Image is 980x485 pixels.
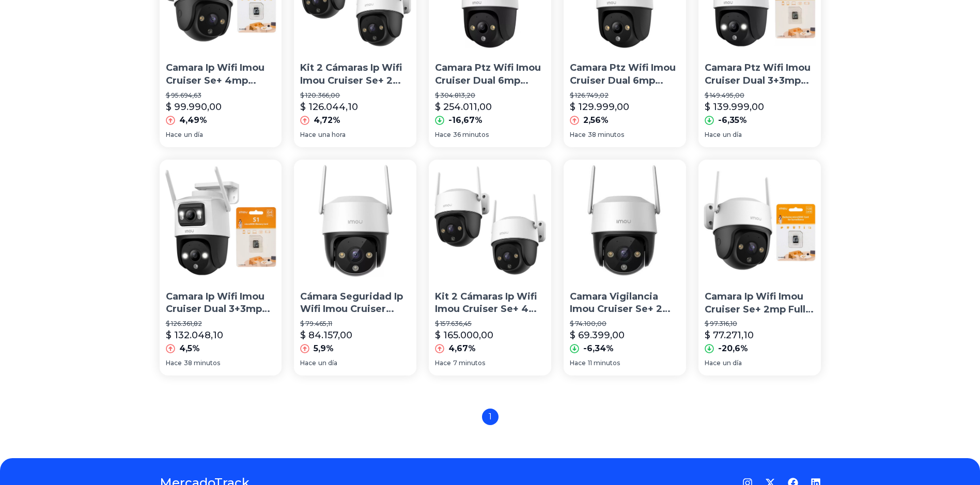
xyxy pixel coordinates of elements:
p: Cámara Seguridad Ip Wifi Imou Cruiser 4mp Motorizada Audio [300,290,410,316]
p: $ 97.316,10 [705,320,815,328]
p: $ 120.366,00 [300,91,410,100]
span: un día [723,131,742,139]
a: Camara Ip Wifi Imou Cruiser Se+ 2mp Full Color Audio +128gb Camara Ip Wifi Imou Cruiser Se+ 2mp F... [698,160,821,376]
span: 36 minutos [453,131,489,139]
p: $ 132.048,10 [166,328,223,342]
span: Hace [300,359,316,367]
p: $ 139.999,00 [705,100,764,114]
p: 4,72% [314,114,340,127]
img: Kit 2 Cámaras Ip Wifi Imou Cruiser Se+ 4mp Audio Luz 2k [429,160,551,282]
p: Camara Ptz Wifi Imou Cruiser Dual 3+3mp Sirena+ Memoria 64gb [705,61,815,87]
img: Camara Ip Wifi Imou Cruiser Se+ 2mp Full Color Audio +128gb [698,160,821,282]
a: Camara Vigilancia Imou Cruiser Se+ 2mp Exterior AutotrackingCamara Vigilancia Imou Cruiser Se+ 2m... [564,160,686,376]
a: Kit 2 Cámaras Ip Wifi Imou Cruiser Se+ 4mp Audio Luz 2k Kit 2 Cámaras Ip Wifi Imou Cruiser Se+ 4m... [429,160,551,376]
p: $ 126.749,02 [570,91,680,100]
p: 2,56% [583,114,609,127]
span: Hace [570,131,586,139]
p: $ 74.100,00 [570,320,680,328]
p: $ 157.636,45 [435,320,545,328]
span: 38 minutos [184,359,220,367]
a: Camara Ip Wifi Imou Cruiser Dual 3+3mp Sirena + Memoria 64gbCamara Ip Wifi Imou Cruiser Dual 3+3m... [160,160,282,376]
p: -6,34% [583,342,614,355]
p: 4,49% [179,114,207,127]
p: 4,67% [448,342,476,355]
p: $ 69.399,00 [570,328,625,342]
p: Camara Ip Wifi Imou Cruiser Dual 3+3mp Sirena + Memoria 64gb [166,290,276,316]
img: Camara Ip Wifi Imou Cruiser Dual 3+3mp Sirena + Memoria 64gb [160,160,282,282]
span: Hace [166,131,182,139]
p: Kit 2 Cámaras Ip Wifi Imou Cruiser Se+ 2mp Full Color Audio [300,61,410,87]
p: $ 84.157,00 [300,328,352,342]
p: Camara Ip Wifi Imou Cruiser Se+ 4mp Audio [PERSON_NAME] 2k + 128gb [166,61,276,87]
p: Camara Ptz Wifi Imou Cruiser Dual 6mp (3+3mp) Sirena Audio [570,61,680,87]
p: 4,5% [179,342,200,355]
span: 7 minutos [453,359,485,367]
span: un día [184,131,203,139]
span: un día [318,359,337,367]
p: $ 99.990,00 [166,100,222,114]
p: $ 165.000,00 [435,328,493,342]
p: -20,6% [718,342,748,355]
p: Camara Vigilancia Imou Cruiser Se+ 2mp Exterior Autotracking [570,290,680,316]
p: Camara Ptz Wifi Imou Cruiser Dual 6mp (3+3mp) Sirena Audio [435,61,545,87]
p: $ 77.271,10 [705,328,754,342]
img: Cámara Seguridad Ip Wifi Imou Cruiser 4mp Motorizada Audio [294,160,416,282]
p: 5,9% [314,342,334,355]
span: Hace [705,131,721,139]
span: una hora [318,131,346,139]
p: -16,67% [448,114,483,127]
span: 11 minutos [588,359,620,367]
p: $ 95.694,63 [166,91,276,100]
p: $ 126.361,82 [166,320,276,328]
p: $ 129.999,00 [570,100,629,114]
span: Hace [570,359,586,367]
span: Hace [300,131,316,139]
span: un día [723,359,742,367]
p: Kit 2 Cámaras Ip Wifi Imou Cruiser Se+ 4mp Audio [PERSON_NAME] 2k [435,290,545,316]
p: $ 126.044,10 [300,100,358,114]
span: Hace [166,359,182,367]
p: -6,35% [718,114,747,127]
a: Cámara Seguridad Ip Wifi Imou Cruiser 4mp Motorizada AudioCámara Seguridad Ip Wifi Imou Cruiser 4... [294,160,416,376]
p: Camara Ip Wifi Imou Cruiser Se+ 2mp Full Color Audio +128gb [705,290,815,316]
p: $ 149.495,00 [705,91,815,100]
span: Hace [435,359,451,367]
img: Camara Vigilancia Imou Cruiser Se+ 2mp Exterior Autotracking [564,160,686,282]
p: $ 254.011,00 [435,100,492,114]
p: $ 79.465,11 [300,320,410,328]
span: 38 minutos [588,131,624,139]
span: Hace [705,359,721,367]
span: Hace [435,131,451,139]
p: $ 304.813,20 [435,91,545,100]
